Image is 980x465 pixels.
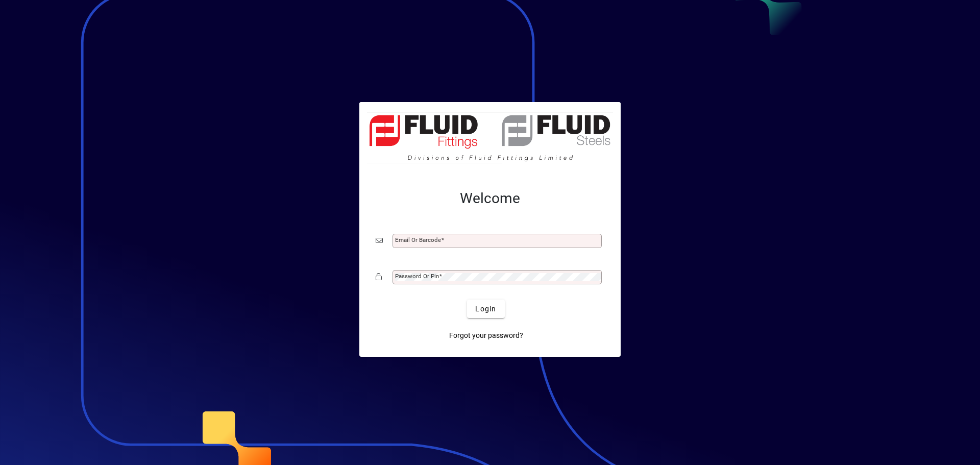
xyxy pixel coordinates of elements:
span: Login [475,304,496,314]
mat-label: Email or Barcode [395,236,441,243]
button: Login [467,300,504,318]
mat-label: Password or Pin [395,273,439,280]
span: Forgot your password? [449,330,523,341]
a: Forgot your password? [445,326,527,345]
h2: Welcome [376,190,604,207]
